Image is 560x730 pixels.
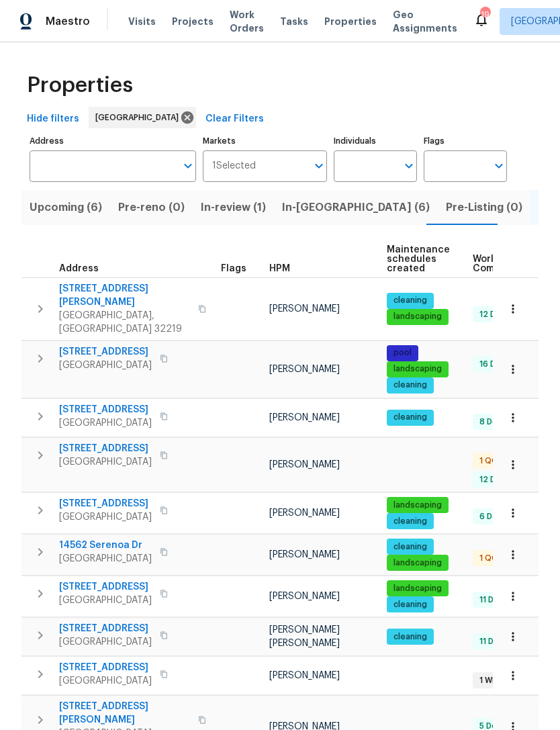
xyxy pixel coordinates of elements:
span: 1 QC [474,553,503,564]
button: Clear Filters [200,107,269,132]
span: [GEOGRAPHIC_DATA] [59,416,152,430]
span: [PERSON_NAME] [269,460,340,469]
span: Projects [172,15,214,28]
span: [PERSON_NAME] [269,304,340,314]
span: [STREET_ADDRESS][PERSON_NAME] [59,700,190,727]
span: 16 Done [474,359,516,370]
button: Open [310,156,328,175]
span: Pre-reno (0) [118,198,185,217]
span: 1 QC [474,455,503,467]
span: Properties [27,79,133,92]
span: [STREET_ADDRESS] [59,403,152,416]
span: landscaping [388,363,447,375]
span: cleaning [388,379,432,391]
span: Address [59,264,99,273]
span: cleaning [388,295,432,306]
span: cleaning [388,599,432,610]
span: [PERSON_NAME] [269,365,340,374]
span: [GEOGRAPHIC_DATA] [59,552,152,565]
span: landscaping [388,557,447,569]
span: [STREET_ADDRESS] [59,622,152,635]
span: [PERSON_NAME] [269,550,340,559]
span: In-[GEOGRAPHIC_DATA] (6) [282,198,430,217]
span: [STREET_ADDRESS][PERSON_NAME] [59,282,190,309]
span: In-review (1) [201,198,266,217]
span: cleaning [388,631,432,643]
span: [GEOGRAPHIC_DATA], [GEOGRAPHIC_DATA] 32219 [59,309,190,336]
span: 11 Done [474,594,514,606]
span: [GEOGRAPHIC_DATA] [59,359,152,372]
span: [STREET_ADDRESS] [59,497,152,510]
span: [GEOGRAPHIC_DATA] [59,635,152,649]
span: 14562 Serenoa Dr [59,539,152,552]
span: [STREET_ADDRESS] [59,661,152,674]
span: 8 Done [474,416,513,428]
button: Open [400,156,418,175]
span: Pre-Listing (0) [446,198,522,217]
span: landscaping [388,311,447,322]
label: Address [30,137,196,145]
span: [GEOGRAPHIC_DATA] [59,455,152,469]
span: Work Orders [230,8,264,35]
span: landscaping [388,500,447,511]
span: 1 Selected [212,161,256,172]
span: HPM [269,264,290,273]
span: Clear Filters [205,111,264,128]
span: [PERSON_NAME] [269,508,340,518]
span: [GEOGRAPHIC_DATA] [59,674,152,688]
span: 6 Done [474,511,513,522]
button: Open [179,156,197,175]
label: Markets [203,137,328,145]
button: Hide filters [21,107,85,132]
span: [GEOGRAPHIC_DATA] [59,510,152,524]
span: Upcoming (6) [30,198,102,217]
span: Work Order Completion [473,255,557,273]
span: Flags [221,264,246,273]
span: [GEOGRAPHIC_DATA] [95,111,184,124]
span: 12 Done [474,309,516,320]
span: [PERSON_NAME] [269,592,340,601]
span: Tasks [280,17,308,26]
span: [STREET_ADDRESS] [59,442,152,455]
span: Visits [128,15,156,28]
span: cleaning [388,412,432,423]
span: [STREET_ADDRESS] [59,345,152,359]
span: pool [388,347,417,359]
span: landscaping [388,583,447,594]
label: Flags [424,137,507,145]
span: Properties [324,15,377,28]
span: cleaning [388,516,432,527]
span: cleaning [388,541,432,553]
label: Individuals [334,137,417,145]
span: [PERSON_NAME] [269,413,340,422]
span: 12 Done [474,474,516,486]
span: Hide filters [27,111,79,128]
span: [PERSON_NAME] [PERSON_NAME] [269,625,340,648]
span: Geo Assignments [393,8,457,35]
span: Maestro [46,15,90,28]
div: 19 [480,8,489,21]
span: Maintenance schedules created [387,245,450,273]
span: 11 Done [474,636,514,647]
span: [GEOGRAPHIC_DATA] [59,594,152,607]
span: 1 WIP [474,675,504,686]
button: Open [489,156,508,175]
span: [STREET_ADDRESS] [59,580,152,594]
span: [PERSON_NAME] [269,671,340,680]
div: [GEOGRAPHIC_DATA] [89,107,196,128]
